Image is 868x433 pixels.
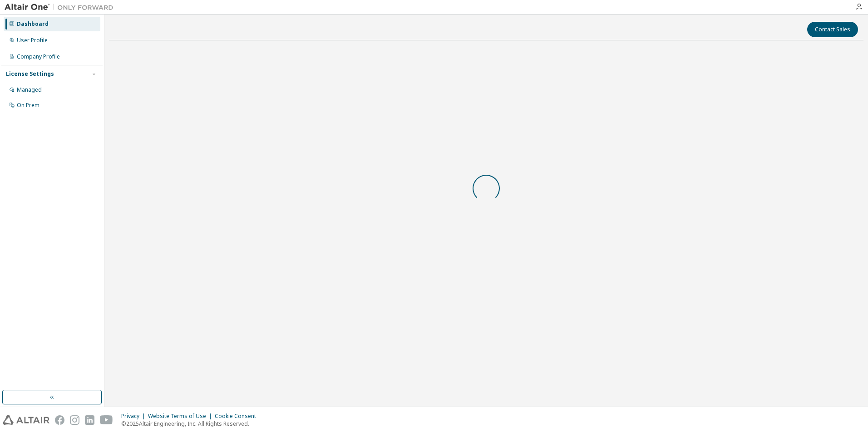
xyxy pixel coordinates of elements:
div: Cookie Consent [215,413,261,420]
img: altair_logo.svg [3,415,49,425]
button: Contact Sales [807,22,858,37]
div: Dashboard [17,20,49,28]
div: Company Profile [17,53,60,60]
img: linkedin.svg [85,415,94,425]
img: youtube.svg [100,415,113,425]
img: facebook.svg [55,415,64,425]
img: instagram.svg [70,415,79,425]
div: User Profile [17,37,48,44]
div: Managed [17,86,42,93]
div: Privacy [121,413,148,420]
p: © 2025 Altair Engineering, Inc. All Rights Reserved. [121,420,261,428]
div: On Prem [17,102,39,109]
div: License Settings [6,70,54,78]
div: Website Terms of Use [148,413,215,420]
img: Altair One [5,3,118,12]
